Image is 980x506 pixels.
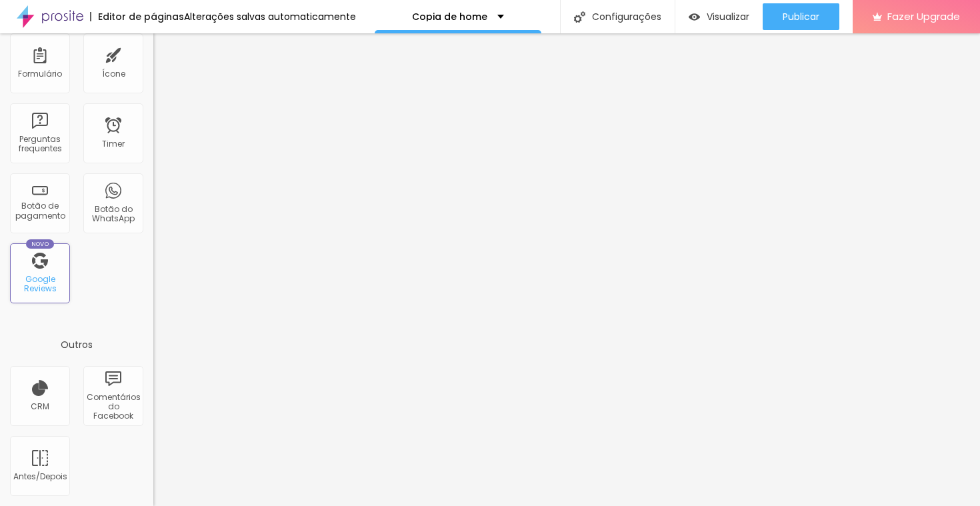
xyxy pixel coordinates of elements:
[13,201,66,221] div: Botão de pagamento
[675,3,763,30] button: Visualizar
[31,402,49,411] div: CRM
[90,12,184,21] div: Editor de páginas
[18,69,62,79] div: Formulário
[412,12,487,21] p: Copia de home
[13,472,66,481] div: Antes/Depois
[102,69,125,79] div: Ícone
[102,139,125,149] div: Timer
[689,11,700,23] img: view-1.svg
[184,12,356,21] div: Alterações salvas automaticamente
[13,135,66,154] div: Perguntas frequentes
[763,3,839,30] button: Publicar
[87,393,139,421] div: Comentários do Facebook
[153,33,980,506] iframe: Editor
[13,275,66,294] div: Google Reviews
[87,205,139,224] div: Botão do WhatsApp
[887,11,960,22] span: Fazer Upgrade
[26,239,55,249] div: Novo
[574,11,585,23] img: Icone
[783,11,819,22] span: Publicar
[707,11,749,22] span: Visualizar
